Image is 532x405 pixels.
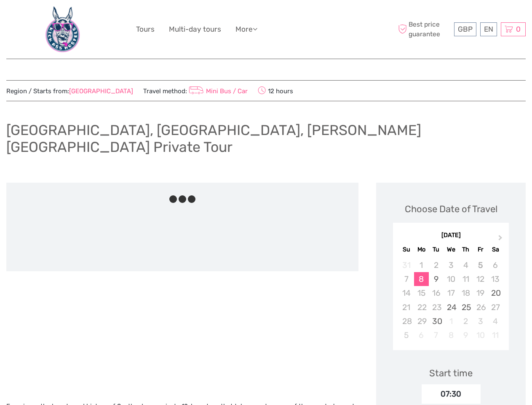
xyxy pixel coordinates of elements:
h1: [GEOGRAPHIC_DATA], [GEOGRAPHIC_DATA], [PERSON_NAME][GEOGRAPHIC_DATA] Private Tour [6,121,526,156]
span: Region / Starts from: [6,87,133,96]
div: Not available Monday, October 6th, 2025 [414,328,429,342]
div: Not available Monday, September 29th, 2025 [414,314,429,328]
div: Choose Friday, October 3rd, 2025 [473,314,488,328]
div: Not available Friday, September 12th, 2025 [473,272,488,286]
div: month 2025-09 [396,258,506,342]
button: Next Month [495,233,508,247]
div: Not available Monday, September 22nd, 2025 [414,300,429,314]
div: Tu [429,244,444,255]
div: Choose Tuesday, September 9th, 2025 [429,272,444,286]
div: 07:30 [422,384,481,404]
div: Not available Saturday, September 6th, 2025 [488,258,503,272]
div: We [444,244,458,255]
div: Not available Wednesday, October 8th, 2025 [444,328,458,342]
a: Multi-day tours [169,23,221,35]
div: EN [480,22,497,36]
span: GBP [458,25,473,33]
div: Not available Friday, September 26th, 2025 [473,300,488,314]
div: Choose Saturday, October 4th, 2025 [488,314,503,328]
div: Not available Tuesday, October 7th, 2025 [429,328,444,342]
div: Th [458,244,473,255]
div: Not available Wednesday, October 1st, 2025 [444,314,458,328]
div: Not available Sunday, August 31st, 2025 [399,258,414,272]
div: Not available Monday, September 15th, 2025 [414,286,429,300]
div: Sa [488,244,503,255]
div: Start time [429,367,473,380]
div: Choose Saturday, September 20th, 2025 [488,286,503,300]
div: Not available Thursday, September 4th, 2025 [458,258,473,272]
div: Choose Thursday, September 25th, 2025 [458,300,473,314]
div: Not available Thursday, September 18th, 2025 [458,286,473,300]
div: Choose Thursday, October 2nd, 2025 [458,314,473,328]
div: [DATE] [393,231,509,240]
div: Not available Friday, September 5th, 2025 [473,258,488,272]
div: Not available Tuesday, September 23rd, 2025 [429,300,444,314]
a: Mini Bus / Car [187,87,248,95]
div: Not available Wednesday, September 3rd, 2025 [444,258,458,272]
div: Not available Monday, September 1st, 2025 [414,258,429,272]
div: Fr [473,244,488,255]
div: Not available Saturday, September 27th, 2025 [488,300,503,314]
div: Not available Sunday, September 21st, 2025 [399,300,414,314]
div: Not available Sunday, September 14th, 2025 [399,286,414,300]
div: Choose Wednesday, September 24th, 2025 [444,300,458,314]
div: Choose Tuesday, September 30th, 2025 [429,314,444,328]
div: Not available Thursday, September 11th, 2025 [458,272,473,286]
div: Not available Saturday, September 13th, 2025 [488,272,503,286]
div: Not available Sunday, September 7th, 2025 [399,272,414,286]
div: Not available Tuesday, September 2nd, 2025 [429,258,444,272]
div: Not available Wednesday, September 17th, 2025 [444,286,458,300]
div: Not available Sunday, September 28th, 2025 [399,314,414,328]
a: [GEOGRAPHIC_DATA] [69,87,133,95]
div: Not available Wednesday, September 10th, 2025 [444,272,458,286]
a: Tours [136,23,155,35]
span: Travel method: [143,85,248,97]
div: Not available Tuesday, September 16th, 2025 [429,286,444,300]
img: 660-bd12cdf7-bf22-40b3-a2d0-3f373e959a83_logo_big.jpg [40,6,86,52]
div: Choose Monday, September 8th, 2025 [414,272,429,286]
div: Not available Thursday, October 9th, 2025 [458,328,473,342]
div: Mo [414,244,429,255]
div: Choose Sunday, October 5th, 2025 [399,328,414,342]
div: Choose Date of Travel [405,202,497,216]
div: Not available Saturday, October 11th, 2025 [488,328,503,342]
div: Not available Friday, October 10th, 2025 [473,328,488,342]
span: 12 hours [258,85,293,97]
span: Best price guarantee [396,20,452,38]
a: More [235,23,257,35]
div: Su [399,244,414,255]
span: 0 [515,25,522,33]
div: Not available Friday, September 19th, 2025 [473,286,488,300]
